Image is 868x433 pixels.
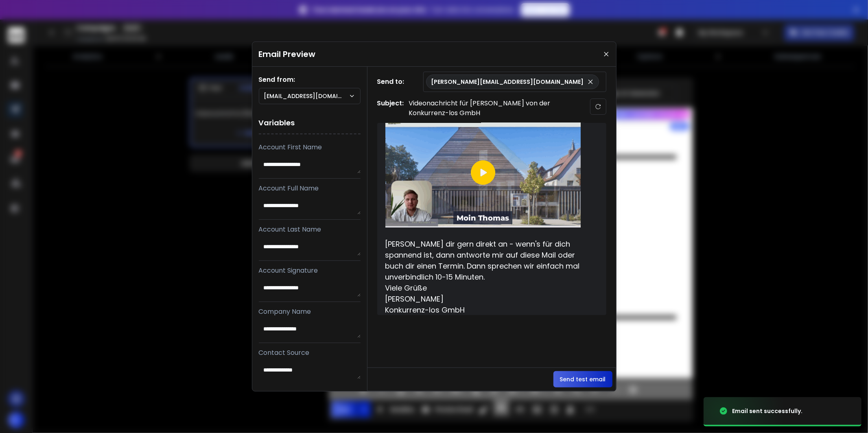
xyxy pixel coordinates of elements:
p: [PERSON_NAME][EMAIL_ADDRESS][DOMAIN_NAME] [431,78,584,86]
span: [PERSON_NAME] [385,294,444,304]
p: Contact Source [259,348,361,358]
p: Account Last Name [259,225,361,234]
button: Send test email [553,371,612,387]
h1: Email Preview [259,48,316,60]
span: Konkurrenz-los GmbH [385,305,465,315]
h1: Variables [259,112,361,134]
p: Account Full Name [259,184,361,193]
span: [PERSON_NAME] dir gern direkt an - wenn's für dich spannend ist, dann antworte mir auf diese Mail... [385,239,582,282]
span: Viele Grüße [385,283,427,293]
p: Account Signature [259,266,361,276]
p: Company Name [259,307,361,317]
div: Email sent successfully. [732,407,802,415]
h1: Subject: [377,98,404,118]
p: Videonachricht für [PERSON_NAME] von der Konkurrenz-los GmbH [409,98,572,118]
h1: Send from: [259,75,361,85]
p: Account First Name [259,142,361,152]
p: [EMAIL_ADDRESS][DOMAIN_NAME] [264,92,349,100]
h1: Send to: [377,77,410,87]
